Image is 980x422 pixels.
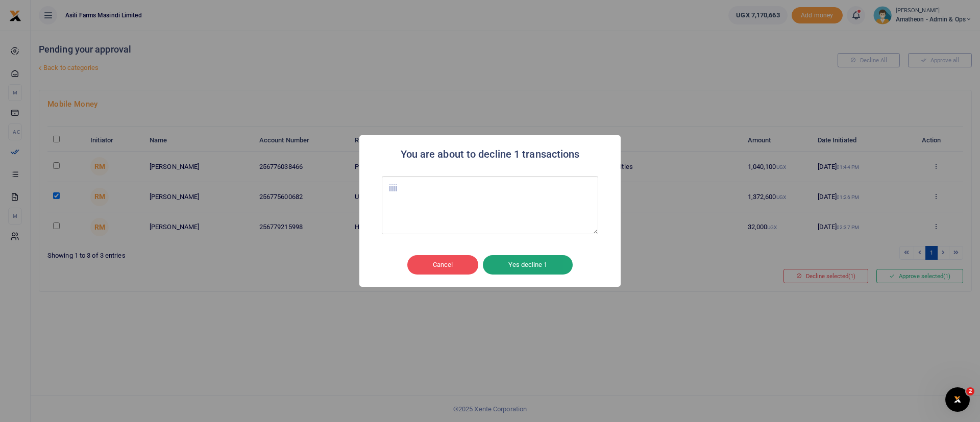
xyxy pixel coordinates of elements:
[966,387,974,395] span: 2
[945,387,970,412] iframe: Intercom live chat
[382,176,598,234] textarea: Type your message here
[483,255,573,275] button: Yes decline 1
[407,255,478,275] button: Cancel
[401,145,580,163] h2: You are about to decline 1 transactions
